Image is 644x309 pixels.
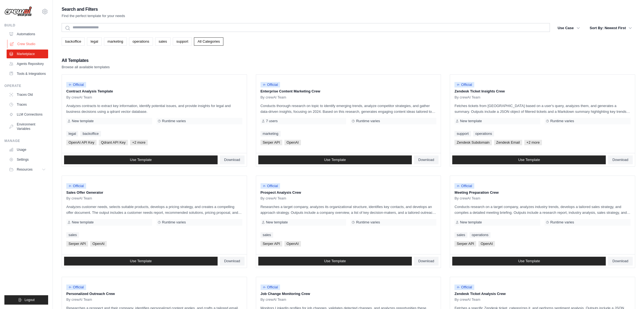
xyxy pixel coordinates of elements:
[173,37,192,46] a: support
[130,259,152,263] span: Use Template
[130,140,148,145] span: +2 more
[66,89,242,94] p: Contract Analysis Template
[554,23,583,33] button: Use Case
[550,220,574,225] span: Runtime varies
[454,95,480,100] span: By crewAI Team
[524,140,542,145] span: +2 more
[17,167,32,172] span: Resources
[7,165,48,174] button: Resources
[66,183,86,189] span: Official
[194,37,223,46] a: All Categories
[261,297,286,302] span: By crewAI Team
[454,291,631,297] p: Zendesk Ticket Analysis Crew
[454,183,474,189] span: Official
[454,241,476,247] span: Serper API
[64,257,218,266] a: Use Template
[261,82,280,87] span: Official
[454,131,471,136] a: support
[356,220,380,225] span: Runtime varies
[460,220,482,225] span: New template
[473,131,494,136] a: operations
[7,90,48,99] a: Traces Old
[261,285,280,290] span: Official
[66,140,97,145] span: OpenAI API Key
[7,155,48,164] a: Settings
[24,298,35,302] span: Logout
[454,285,474,290] span: Official
[62,13,125,19] p: Find the perfect template for your needs
[7,50,48,58] a: Marketplace
[66,204,242,215] p: Analyzes customer needs, selects suitable products, develops a pricing strategy, and creates a co...
[324,259,346,263] span: Use Template
[66,285,86,290] span: Official
[608,155,633,164] a: Download
[4,84,48,88] div: Operate
[608,257,633,266] a: Download
[258,155,412,164] a: Use Template
[129,37,153,46] a: operations
[104,37,127,46] a: marketing
[130,158,152,162] span: Use Template
[62,64,110,70] p: Browse all available templates
[261,196,286,201] span: By crewAI Team
[518,158,540,162] span: Use Template
[62,57,110,64] h2: All Templates
[550,119,574,123] span: Runtime varies
[261,241,282,247] span: Serper API
[261,291,437,297] p: Job Change Monitoring Crew
[261,95,286,100] span: By crewAI Team
[7,40,49,48] a: Crew Studio
[224,158,240,162] span: Download
[454,297,480,302] span: By crewAI Team
[454,103,631,114] p: Fetches tickets from [GEOGRAPHIC_DATA] based on a user's query, analyzes them, and generates a su...
[7,69,48,78] a: Tools & Integrations
[414,155,439,164] a: Download
[261,183,280,189] span: Official
[66,232,79,238] a: sales
[7,110,48,119] a: LLM Connections
[460,119,482,123] span: New template
[261,232,273,238] a: sales
[258,257,412,266] a: Use Template
[266,220,288,225] span: New template
[66,297,92,302] span: By crewAI Team
[162,119,186,123] span: Runtime varies
[220,257,245,266] a: Download
[4,23,48,28] div: Build
[454,82,474,87] span: Official
[62,6,125,13] h2: Search and Filters
[66,291,242,297] p: Personalized Outreach Crew
[87,37,102,46] a: legal
[261,204,437,215] p: Researches a target company, analyzes its organizational structure, identifies key contacts, and ...
[7,120,48,133] a: Environment Variables
[66,190,242,195] p: Sales Offer Generator
[518,259,540,263] span: Use Template
[220,155,245,164] a: Download
[4,6,32,17] img: Logo
[4,295,48,305] button: Logout
[4,139,48,143] div: Manage
[356,119,380,123] span: Runtime varies
[66,82,86,87] span: Official
[454,190,631,195] p: Meeting Preparation Crew
[324,158,346,162] span: Use Template
[7,30,48,39] a: Automations
[452,257,606,266] a: Use Template
[66,131,78,136] a: legal
[587,23,635,33] button: Sort By: Newest First
[261,131,281,136] a: marketing
[64,155,218,164] a: Use Template
[66,241,88,247] span: Serper API
[284,140,301,145] span: OpenAI
[99,140,128,145] span: Qdrant API Key
[612,158,628,162] span: Download
[90,241,107,247] span: OpenAI
[454,140,492,145] span: Zendesk Subdomain
[72,220,94,225] span: New template
[155,37,171,46] a: sales
[414,257,439,266] a: Download
[454,204,631,215] p: Conducts research on a target company, analyzes industry trends, develops a tailored sales strate...
[162,220,186,225] span: Runtime varies
[66,196,92,201] span: By crewAI Team
[284,241,301,247] span: OpenAI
